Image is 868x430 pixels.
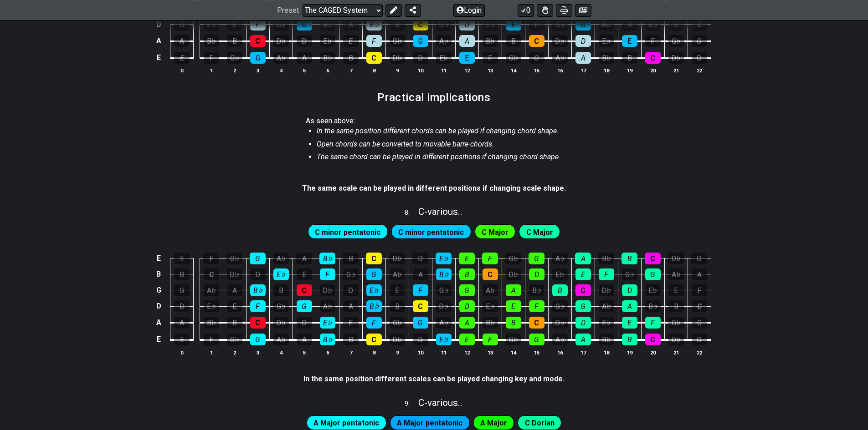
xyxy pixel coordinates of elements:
th: 2 [223,66,246,75]
div: E [575,268,591,280]
div: E♭ [320,317,335,329]
div: C [529,317,544,329]
div: A [227,284,242,296]
div: E♭ [552,268,568,280]
div: B [459,268,475,280]
div: F [204,52,219,64]
span: C - various.. [418,397,462,408]
div: E♭ [645,284,661,296]
th: 17 [571,348,595,357]
th: 20 [641,66,664,75]
div: B♭ [436,268,452,280]
div: C [692,300,707,312]
span: First enable full edit mode to edit [313,416,379,430]
th: 9 [385,348,409,357]
button: Share Preset [405,4,421,16]
div: B♭ [320,334,335,345]
div: C [529,35,544,47]
th: 17 [571,66,595,75]
div: B [390,300,405,312]
div: A [174,317,190,329]
div: D [575,317,591,329]
button: Login [453,4,485,16]
div: C [483,268,498,280]
div: G♭ [390,35,405,47]
div: D♭ [668,253,684,264]
div: F [366,35,382,47]
div: B♭ [366,19,382,30]
span: First enable full edit mode to edit [526,226,553,239]
div: B [227,35,242,47]
div: B♭ [529,284,544,296]
div: A [622,300,637,312]
div: A♭ [483,284,498,296]
div: F [250,19,266,30]
div: B [668,19,684,30]
div: D [692,334,707,345]
span: 8 . [405,208,418,218]
div: E [174,253,190,264]
div: B♭ [483,35,498,47]
div: B♭ [204,35,219,47]
div: D [250,268,266,280]
th: 14 [502,66,525,75]
button: Toggle Dexterity for all fretkits [537,4,553,16]
div: G♭ [273,300,289,312]
th: 9 [385,66,409,75]
div: D♭ [227,268,242,280]
div: E [174,52,190,64]
div: A♭ [599,300,614,312]
div: A♭ [436,35,452,47]
div: G♭ [668,317,684,329]
em: The same chord can be played in different positions if changing chord shape. [317,152,560,161]
div: D♭ [390,52,405,64]
div: B [622,52,637,64]
span: First enable full edit mode to edit [525,416,555,430]
div: D♭ [436,300,452,312]
div: E♭ [366,284,382,296]
div: G [250,334,266,345]
div: A [575,334,591,345]
div: D [174,300,190,312]
div: E [343,35,359,47]
div: G [366,268,382,280]
div: D [174,19,190,30]
div: C [250,317,266,329]
div: A♭ [599,19,614,30]
th: 1 [200,66,223,75]
div: G [459,284,475,296]
div: G♭ [506,52,521,64]
div: B [621,253,637,264]
div: C [366,52,382,64]
span: First enable full edit mode to edit [482,226,508,239]
th: 16 [548,66,571,75]
div: A [575,52,591,64]
div: A♭ [273,52,289,64]
div: A [575,253,591,264]
th: 8 [362,66,385,75]
th: 19 [618,66,641,75]
div: E♭ [483,19,498,30]
div: D♭ [436,19,452,30]
div: F [204,334,219,345]
div: D [297,317,312,329]
div: B♭ [483,317,498,329]
th: 18 [595,348,618,357]
div: A [622,19,637,30]
th: 11 [432,66,455,75]
div: B [343,253,359,264]
td: A [153,314,164,331]
div: C [645,253,661,264]
div: B [552,284,568,296]
button: 0 [518,4,534,16]
div: G♭ [343,268,359,280]
th: 10 [409,66,432,75]
div: G [413,317,428,329]
div: E [390,284,405,296]
td: E [153,331,164,348]
div: C [204,268,219,280]
div: D [413,334,428,345]
div: D♭ [273,35,289,47]
div: E♭ [320,35,335,47]
div: B♭ [599,334,614,345]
